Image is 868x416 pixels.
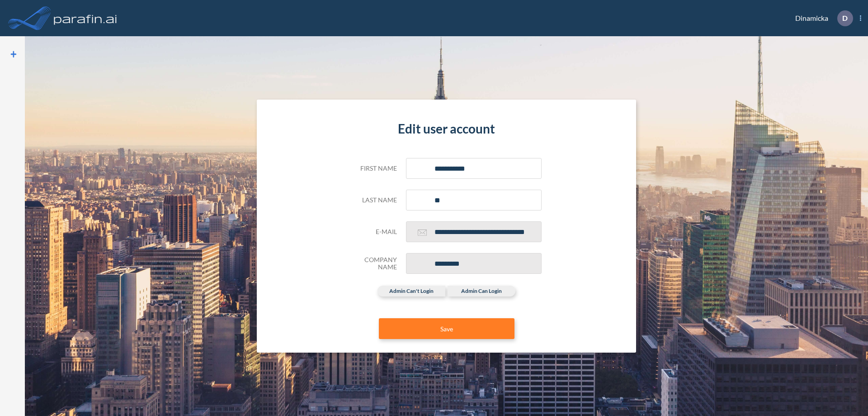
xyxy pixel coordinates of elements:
[782,10,861,26] div: Dinamicka
[352,196,397,204] h5: Last name
[448,286,515,296] label: admin can login
[352,256,397,272] h5: Company Name
[52,9,119,27] img: logo
[842,14,848,22] p: D
[352,121,542,137] h4: Edit user account
[352,165,397,172] h5: First name
[352,228,397,236] h5: E-mail
[379,318,514,339] button: Save
[377,286,445,296] label: admin can't login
